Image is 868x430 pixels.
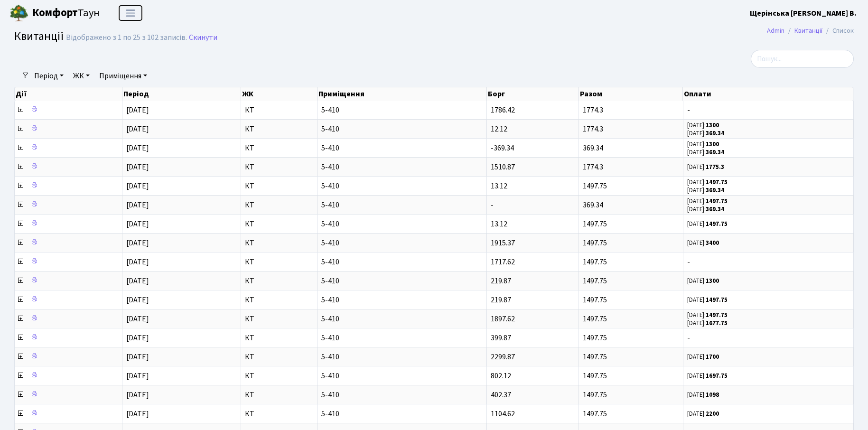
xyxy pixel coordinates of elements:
span: 1497.75 [583,276,607,286]
span: 5-410 [321,239,483,247]
span: КТ [245,334,313,342]
span: [DATE] [126,390,149,400]
span: КТ [245,391,313,399]
span: 1897.62 [491,314,515,324]
span: 1774.3 [583,124,603,134]
small: [DATE]: [687,296,728,304]
span: [DATE] [126,314,149,324]
span: [DATE] [126,105,149,115]
span: КТ [245,296,313,304]
span: 1497.75 [583,352,607,362]
span: 1497.75 [583,390,607,400]
b: 1497.75 [706,220,728,228]
input: Пошук... [751,50,854,68]
button: Переключити навігацію [119,5,142,21]
span: - [687,106,849,114]
span: [DATE] [126,371,149,381]
small: [DATE]: [687,277,719,285]
span: 5-410 [321,182,483,190]
b: 369.34 [706,148,724,157]
small: [DATE]: [687,163,724,171]
span: 1786.42 [491,105,515,115]
span: [DATE] [126,181,149,191]
span: [DATE] [126,257,149,267]
span: КТ [245,277,313,285]
span: 1104.62 [491,409,515,419]
span: 5-410 [321,410,483,418]
span: 1915.37 [491,238,515,248]
span: - [491,200,494,210]
span: КТ [245,182,313,190]
small: [DATE]: [687,178,728,187]
b: Комфорт [32,5,78,20]
span: 1497.75 [583,238,607,248]
b: 3400 [706,239,719,247]
b: 1677.75 [706,319,728,327]
th: Оплати [683,87,853,101]
span: 219.87 [491,276,511,286]
span: 1497.75 [583,181,607,191]
span: [DATE] [126,238,149,248]
span: КТ [245,125,313,133]
a: ЖК [69,68,93,84]
a: Щерінська [PERSON_NAME] В. [750,8,857,19]
th: ЖК [241,87,317,101]
b: Щерінська [PERSON_NAME] В. [750,8,857,19]
b: 1497.75 [706,296,728,304]
span: КТ [245,239,313,247]
span: 5-410 [321,277,483,285]
small: [DATE]: [687,353,719,361]
span: [DATE] [126,219,149,229]
span: [DATE] [126,200,149,210]
small: [DATE]: [687,197,728,206]
span: 402.37 [491,390,511,400]
b: 1700 [706,353,719,361]
span: 5-410 [321,163,483,171]
th: Період [122,87,241,101]
span: КТ [245,220,313,228]
img: logo.png [9,4,28,23]
b: 1098 [706,391,719,399]
a: Квитанції [794,26,822,36]
span: 1497.75 [583,371,607,381]
span: 1497.75 [583,219,607,229]
th: Борг [487,87,579,101]
span: 802.12 [491,371,511,381]
span: [DATE] [126,276,149,286]
span: 5-410 [321,315,483,323]
span: КТ [245,353,313,361]
small: [DATE]: [687,140,719,149]
span: 1717.62 [491,257,515,267]
div: Відображено з 1 по 25 з 102 записів. [66,33,187,42]
b: 2200 [706,410,719,418]
span: 5-410 [321,258,483,266]
span: 219.87 [491,295,511,305]
span: КТ [245,258,313,266]
span: 5-410 [321,334,483,342]
a: Admin [767,26,784,36]
span: 12.12 [491,124,507,134]
span: 5-410 [321,372,483,380]
span: 1497.75 [583,409,607,419]
span: [DATE] [126,124,149,134]
span: 369.34 [583,143,603,153]
b: 1300 [706,140,719,149]
small: [DATE]: [687,391,719,399]
span: 13.12 [491,219,507,229]
span: - [687,334,849,342]
span: 5-410 [321,125,483,133]
span: -369.34 [491,143,514,153]
small: [DATE]: [687,372,728,380]
span: [DATE] [126,162,149,172]
span: 5-410 [321,106,483,114]
span: 1497.75 [583,257,607,267]
span: 1774.3 [583,162,603,172]
span: [DATE] [126,409,149,419]
b: 369.34 [706,129,724,138]
span: 5-410 [321,353,483,361]
span: 5-410 [321,220,483,228]
span: Квитанції [14,28,64,45]
a: Приміщення [95,68,151,84]
b: 1300 [706,277,719,285]
span: 1497.75 [583,314,607,324]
